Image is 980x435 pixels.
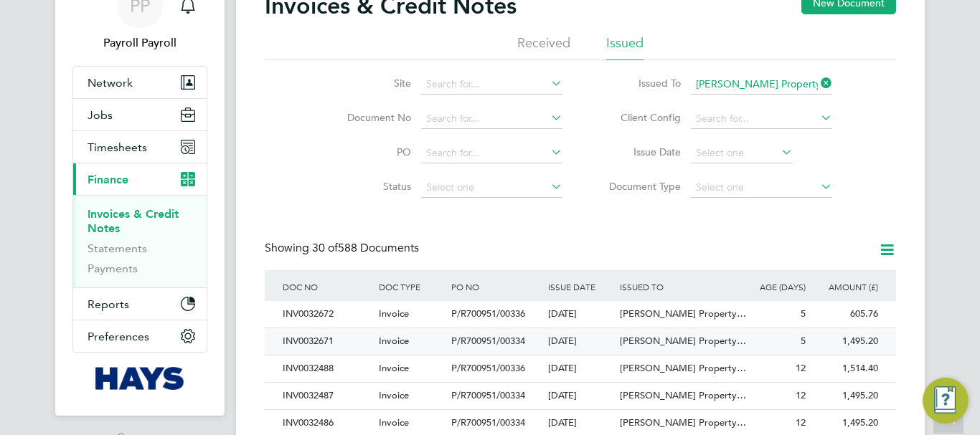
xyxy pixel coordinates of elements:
input: Select one [421,178,562,198]
div: INV0032487 [279,383,375,409]
input: Search for... [691,109,832,129]
button: Jobs [73,99,207,130]
span: [PERSON_NAME] Property… [620,389,746,401]
span: P/R700951/00334 [451,416,525,429]
span: 5 [801,335,806,347]
button: Engage Resource Center [923,378,969,424]
button: Finance [73,163,207,195]
span: 30 of [312,241,338,255]
span: P/R700951/00336 [451,307,525,320]
div: Finance [73,195,207,287]
input: Search for... [421,75,562,95]
button: Timesheets [73,131,207,163]
span: Finance [88,173,128,186]
label: Document No [329,111,411,124]
span: Invoice [379,389,409,401]
span: [PERSON_NAME] Property… [620,335,746,347]
span: Preferences [88,330,149,343]
span: P/R700951/00336 [451,362,525,374]
label: PO [329,145,411,158]
span: P/R700951/00334 [451,389,525,401]
div: 1,514.40 [809,355,882,382]
label: Status [329,180,411,193]
span: P/R700951/00334 [451,335,525,347]
span: Jobs [88,108,113,122]
div: ISSUE DATE [545,270,617,303]
span: 5 [801,307,806,320]
input: Search for... [691,75,832,95]
div: INV0032671 [279,328,375,355]
label: Document Type [598,180,681,193]
span: Invoice [379,362,409,374]
div: AGE (DAYS) [737,270,809,303]
span: 12 [796,389,806,401]
a: Invoices & Credit Notes [88,207,179,235]
label: Client Config [598,111,681,124]
a: Statements [88,242,147,255]
span: Reports [88,297,129,311]
span: Invoice [379,416,409,429]
img: hays-logo-retina.png [95,367,185,390]
div: INV0032488 [279,355,375,382]
label: Issue Date [598,145,681,158]
div: PO NO [448,270,544,303]
div: 605.76 [809,301,882,328]
span: Payroll Payroll [72,34,207,52]
span: Invoice [379,335,409,347]
input: Search for... [421,143,562,163]
div: [DATE] [545,383,617,409]
div: ISSUED TO [616,270,737,303]
a: Payments [88,262,138,275]
span: Network [88,76,133,90]
div: [DATE] [545,355,617,382]
span: Timesheets [88,140,147,154]
span: [PERSON_NAME] Property… [620,307,746,320]
div: Showing [265,241,422,256]
button: Network [73,67,207,98]
button: Preferences [73,320,207,352]
span: Invoice [379,307,409,320]
div: [DATE] [545,301,617,328]
div: INV0032672 [279,301,375,328]
span: [PERSON_NAME] Property… [620,362,746,374]
div: AMOUNT (£) [809,270,882,303]
li: Issued [606,34,644,60]
span: 12 [796,362,806,374]
input: Search for... [421,109,562,129]
a: Go to home page [72,367,207,390]
button: Reports [73,288,207,320]
label: Issued To [598,77,681,90]
span: 12 [796,416,806,429]
label: Site [329,77,411,90]
span: [PERSON_NAME] Property… [620,416,746,429]
div: 1,495.20 [809,383,882,409]
div: DOC TYPE [375,270,448,303]
input: Select one [691,143,793,163]
div: 1,495.20 [809,328,882,355]
div: DOC NO [279,270,375,303]
li: Received [517,34,570,60]
div: [DATE] [545,328,617,355]
input: Select one [691,178,832,198]
span: 588 Documents [312,241,419,255]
